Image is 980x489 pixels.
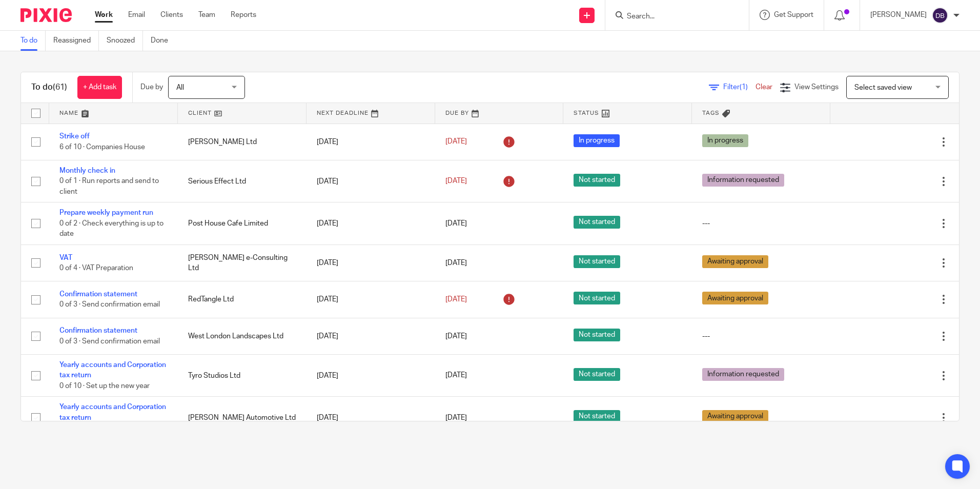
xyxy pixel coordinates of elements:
span: 6 of 10 · Companies House [59,144,145,151]
td: Post House Cafe Limited [178,202,307,244]
span: Not started [574,329,620,341]
a: + Add task [77,76,122,99]
a: Done [151,31,176,51]
span: In progress [574,134,620,147]
td: Serious Effect Ltd [178,160,307,202]
span: [DATE] [445,177,467,185]
a: Yearly accounts and Corporation tax return [59,361,166,379]
a: Reassigned [53,31,99,51]
div: --- [702,331,820,341]
img: svg%3E [932,7,948,24]
td: [DATE] [307,124,435,160]
a: Strike off [59,133,90,140]
span: Not started [574,368,620,381]
span: View Settings [794,84,839,91]
a: Snoozed [107,31,143,51]
span: [DATE] [445,414,467,421]
span: Not started [574,255,620,268]
td: [DATE] [307,244,435,281]
h1: To do [31,82,67,93]
span: Get Support [774,11,813,18]
a: To do [21,31,46,51]
td: [DATE] [307,281,435,318]
span: [DATE] [445,220,467,227]
td: RedTangle Ltd [178,281,307,318]
p: Due by [140,82,163,92]
td: [DATE] [307,397,435,439]
td: West London Landscapes Ltd [178,318,307,354]
td: Tyro Studios Ltd [178,355,307,397]
span: [DATE] [445,372,467,379]
a: Monthly check in [59,167,115,174]
span: 0 of 3 · Send confirmation email [59,338,160,345]
span: 0 of 10 · Set up the new year [59,382,150,390]
a: Clients [160,10,183,20]
td: [PERSON_NAME] Automotive Ltd [178,397,307,439]
span: Awaiting approval [702,255,768,268]
span: Not started [574,216,620,229]
a: Work [95,10,113,20]
span: Information requested [702,174,784,187]
span: (1) [740,84,748,91]
td: [PERSON_NAME] e-Consulting Ltd [178,244,307,281]
span: Awaiting approval [702,292,768,304]
a: Email [128,10,145,20]
span: Filter [723,84,756,91]
span: Tags [702,110,720,116]
a: Clear [756,84,772,91]
a: Reports [231,10,256,20]
span: 0 of 4 · VAT Preparation [59,264,133,272]
input: Search [626,12,718,22]
span: All [176,84,184,91]
a: Confirmation statement [59,291,137,298]
span: Select saved view [854,84,912,91]
p: [PERSON_NAME] [870,10,927,20]
td: [DATE] [307,318,435,354]
td: [DATE] [307,202,435,244]
img: Pixie [21,8,72,22]
div: --- [702,218,820,229]
span: Not started [574,174,620,187]
td: [PERSON_NAME] Ltd [178,124,307,160]
a: Yearly accounts and Corporation tax return [59,403,166,421]
span: Awaiting approval [702,410,768,423]
a: Team [198,10,215,20]
a: Prepare weekly payment run [59,209,153,216]
span: Not started [574,410,620,423]
span: [DATE] [445,296,467,303]
span: In progress [702,134,748,147]
td: [DATE] [307,160,435,202]
span: [DATE] [445,259,467,267]
span: Information requested [702,368,784,381]
td: [DATE] [307,355,435,397]
span: Not started [574,292,620,304]
span: (61) [53,83,67,91]
span: 0 of 2 · Check everything is up to date [59,220,164,238]
span: [DATE] [445,138,467,146]
span: 0 of 1 · Run reports and send to client [59,178,159,196]
a: Confirmation statement [59,327,137,334]
span: [DATE] [445,333,467,340]
span: 0 of 3 · Send confirmation email [59,301,160,309]
a: VAT [59,254,72,261]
